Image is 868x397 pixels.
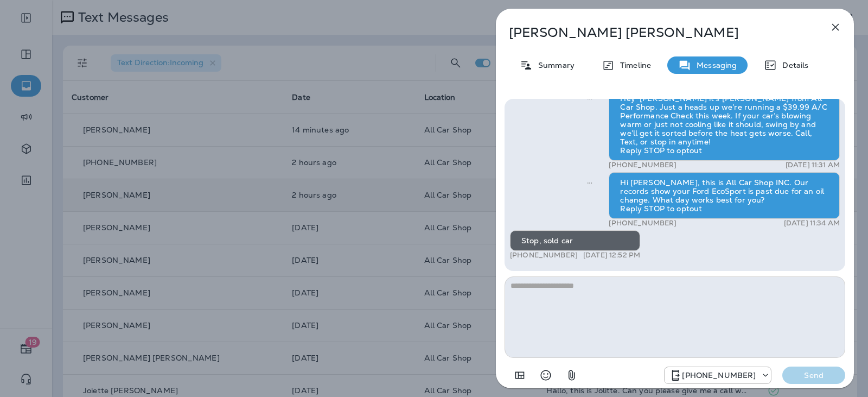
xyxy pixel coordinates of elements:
[533,61,575,70] p: Summary
[510,230,640,251] div: Stop, sold car
[587,93,592,103] span: Sent
[510,251,578,260] p: [PHONE_NUMBER]
[615,61,651,70] p: Timeline
[609,88,840,161] div: Hey [PERSON_NAME] it’s [PERSON_NAME] from All Car Shop. Just a heads up we’re running a $39.99 A/...
[784,219,840,228] p: [DATE] 11:34 AM
[509,364,531,386] button: Add in a premade template
[682,371,756,380] p: [PHONE_NUMBER]
[691,61,737,70] p: Messaging
[509,25,805,40] p: [PERSON_NAME] [PERSON_NAME]
[786,161,840,169] p: [DATE] 11:31 AM
[609,161,676,169] p: [PHONE_NUMBER]
[587,177,592,187] span: Sent
[535,364,557,386] button: Select an emoji
[665,369,771,382] div: +1 (689) 265-4479
[583,251,640,260] p: [DATE] 12:52 PM
[777,61,808,70] p: Details
[609,172,840,219] div: Hi [PERSON_NAME], this is All Car Shop INC. Our records show your Ford EcoSport is past due for a...
[609,219,676,228] p: [PHONE_NUMBER]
